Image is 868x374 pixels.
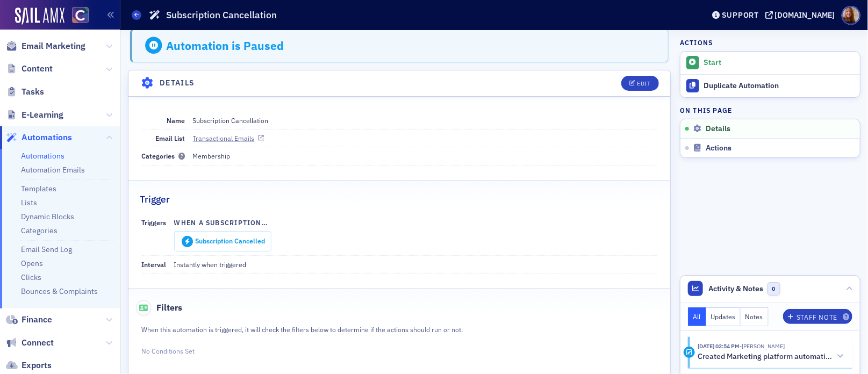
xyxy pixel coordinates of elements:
[797,314,837,320] div: Staff Note
[21,165,85,175] a: Automation Emails
[684,347,695,358] div: Activity
[706,124,730,134] span: Details
[698,352,832,362] h5: Created Marketing platform automation: Subscription Cancellation
[741,307,769,326] button: Notes
[698,351,845,362] button: Created Marketing platform automation: Subscription Cancellation
[6,132,72,143] a: Automations
[6,109,63,121] a: E-Learning
[6,40,85,52] a: Email Marketing
[160,77,195,89] h4: Details
[775,10,835,20] div: [DOMAIN_NAME]
[21,359,52,371] span: Exports
[166,9,277,21] h1: Subscription Cancellation
[740,342,785,350] span: Tiffany Carson
[21,109,63,121] span: E-Learning
[6,359,52,371] a: Exports
[21,184,56,193] a: Templates
[72,7,89,24] img: SailAMX
[142,218,167,227] span: Triggers
[842,6,860,25] span: Profile
[21,212,74,221] a: Dynamic Blocks
[680,74,860,97] a: Duplicate Automation
[680,105,860,115] h4: On this page
[722,10,759,20] div: Support
[166,39,284,53] div: Automation is Paused
[6,86,44,98] a: Tasks
[167,116,185,125] span: Name
[15,64,527,77] h2: No Actions Configured
[767,282,781,296] span: 0
[6,63,53,75] a: Content
[21,314,52,326] span: Finance
[193,133,264,143] a: Transactional Emails
[142,323,503,335] div: When this automation is triggered, it will check the filters below to determine if the actions sh...
[140,192,170,206] h2: Trigger
[195,237,265,245] div: Subscription Cancelled
[706,143,731,153] span: Actions
[680,38,713,47] h4: Actions
[21,40,85,52] span: Email Marketing
[142,152,185,160] span: Categories
[688,307,706,326] button: All
[706,307,741,326] button: Updates
[21,86,44,98] span: Tasks
[698,342,740,350] time: 8/11/2025 02:54 PM
[21,244,72,254] a: Email Send Log
[6,337,54,349] a: Connect
[680,52,860,74] button: Start
[193,116,269,125] div: Subscription Cancellation
[193,151,231,161] div: Membership
[704,81,855,91] div: Duplicate Automation
[15,8,64,25] img: SailAMX
[6,314,52,326] a: Finance
[21,337,54,349] span: Connect
[21,226,58,235] a: Categories
[637,81,650,87] div: Edit
[174,256,657,273] dd: Instantly when triggered
[136,300,183,315] span: Filters
[21,272,41,282] a: Clicks
[21,151,64,161] a: Automations
[783,309,852,324] button: Staff Note
[64,7,89,25] a: View Homepage
[21,132,72,143] span: Automations
[174,218,269,227] span: When a Subscription…
[21,198,37,207] a: Lists
[704,58,855,68] div: Start
[21,258,43,268] a: Opens
[142,260,167,269] span: Interval
[21,63,53,75] span: Content
[621,76,658,91] button: Edit
[765,11,839,19] button: [DOMAIN_NAME]
[709,283,764,294] span: Activity & Notes
[21,286,98,296] a: Bounces & Complaints
[156,134,185,142] span: Email List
